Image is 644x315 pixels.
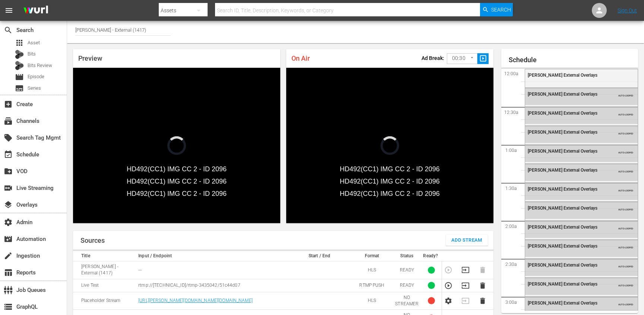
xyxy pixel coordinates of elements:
span: Series [15,84,24,93]
td: READY [393,279,421,292]
button: Add Stream [446,235,488,246]
span: AUTO-LOOPED [618,110,633,116]
td: HLS [351,292,393,309]
h1: Schedule [509,56,638,64]
span: Channels [4,117,13,125]
span: Create [4,100,13,109]
th: Start / End [288,251,351,261]
span: [PERSON_NAME] External Overlays [528,168,597,173]
th: Status [393,251,421,261]
span: [PERSON_NAME] External Overlays [528,244,597,249]
span: [PERSON_NAME] External Overlays [528,187,597,192]
button: Configure [444,297,452,305]
span: AUTO-LOOPED [618,186,633,192]
button: Delete [479,297,487,305]
span: [PERSON_NAME] External Overlays [528,111,597,116]
span: Overlays [4,200,13,209]
td: NO STREAMER [393,292,421,309]
span: [PERSON_NAME] External Overlays [528,225,597,230]
th: Format [351,251,393,261]
span: AUTO-LOOPED [618,91,633,97]
div: 00:30 [447,51,477,66]
span: Asset [15,38,24,47]
th: Input / Endpoint [136,251,288,261]
span: [PERSON_NAME] External Overlays [528,149,597,154]
div: Video Player [73,68,280,223]
td: Placeholder Stream [73,292,136,309]
span: AUTO-LOOPED [618,148,633,154]
span: Admin [4,218,13,227]
span: [PERSON_NAME] External Overlays [528,130,597,135]
span: Ingestion [4,251,13,260]
td: RTMP PUSH [351,279,393,292]
button: Delete [479,281,487,290]
img: ans4CAIJ8jUAAAAAAAAAAAAAAAAAAAAAAAAgQb4GAAAAAAAAAAAAAAAAAAAAAAAAJMjXAAAAAAAAAAAAAAAAAAAAAAAAgAT5G... [18,2,54,19]
h1: Sources [80,237,105,244]
button: Search [480,3,513,16]
a: [URL][PERSON_NAME][DOMAIN_NAME][DOMAIN_NAME] [138,298,253,303]
span: Schedule [4,150,13,159]
span: Search Tag Mgmt [4,133,13,142]
button: Preview Stream [444,281,452,290]
span: Search [4,26,13,35]
span: [PERSON_NAME] External Overlays [528,300,597,306]
td: [PERSON_NAME] - External (1417) [73,261,136,279]
span: [PERSON_NAME] External Overlays [528,262,597,268]
span: Episode [15,73,24,82]
span: Bits [28,50,36,58]
th: Ready? [421,251,442,261]
span: slideshow_sharp [479,54,487,63]
span: AUTO-LOOPED [618,167,633,173]
span: [PERSON_NAME] External Overlays [528,281,597,287]
th: Title [73,251,136,261]
span: menu [4,6,13,15]
div: Bits [15,50,24,59]
span: AUTO-LOOPED [618,205,633,211]
td: Live Test [73,279,136,292]
a: Sign Out [618,7,637,13]
span: Asset [28,39,40,47]
span: AUTO-LOOPED [618,262,633,268]
td: READY [393,261,421,279]
span: [PERSON_NAME] External Overlays [528,73,597,78]
span: Automation [4,235,13,244]
span: AUTO-LOOPED [618,224,633,230]
td: HLS [351,261,393,279]
button: Transition [461,266,470,274]
span: AUTO-LOOPED [618,300,633,306]
div: Bits Review [15,61,24,70]
span: Reports [4,268,13,277]
span: [PERSON_NAME] External Overlays [528,206,597,211]
span: VOD [4,167,13,176]
span: Job Queues [4,286,13,295]
span: AUTO-LOOPED [618,281,633,287]
span: Bits Review [28,62,52,69]
p: rtmp://[TECHNICAL_ID]/rtmp-3435042/51c44d07 [138,282,285,289]
span: Add Stream [451,236,482,245]
td: --- [136,261,288,279]
span: GraphQL [4,302,13,311]
span: AUTO-LOOPED [618,243,633,249]
span: Search [491,3,511,16]
p: Ad Break: [422,55,444,61]
span: Episode [28,73,44,80]
span: Live Streaming [4,184,13,192]
div: Video Player [286,68,493,223]
span: Preview [78,54,102,62]
span: AUTO-LOOPED [618,129,633,135]
span: [PERSON_NAME] External Overlays [528,92,597,97]
span: Series [28,85,41,92]
span: On Air [291,54,310,62]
